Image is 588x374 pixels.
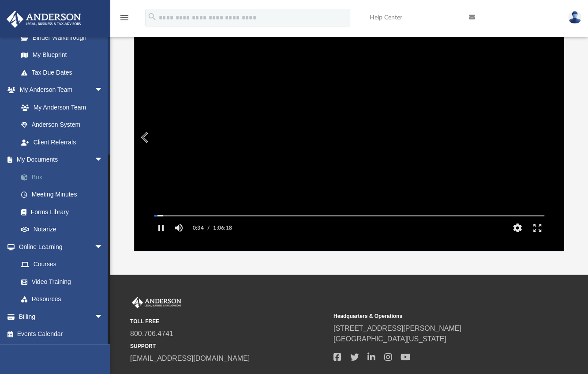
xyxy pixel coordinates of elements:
[12,256,112,273] a: Courses
[94,308,112,326] span: arrow_drop_down
[130,317,327,325] small: TOLL FREE
[119,12,130,23] i: menu
[333,335,446,343] a: [GEOGRAPHIC_DATA][US_STATE]
[333,312,531,320] small: Headquarters & Operations
[207,219,210,237] span: /
[134,125,154,150] button: Previous File
[6,238,112,256] a: Online Learningarrow_drop_down
[12,168,116,186] a: Box
[94,238,112,256] span: arrow_drop_down
[12,186,116,204] a: Meeting Minutes
[6,81,112,99] a: My Anderson Teamarrow_drop_down
[12,46,112,64] a: My Blueprint
[333,325,461,332] a: [STREET_ADDRESS][PERSON_NAME]
[147,12,157,22] i: search
[12,64,116,81] a: Tax Due Dates
[94,151,112,169] span: arrow_drop_down
[6,308,116,325] a: Billingarrow_drop_down
[527,219,547,237] button: Enter fullscreen
[171,219,187,237] button: Mute
[94,81,112,99] span: arrow_drop_down
[213,219,232,237] label: 1:06:18
[193,219,204,237] label: 0:34
[6,151,116,169] a: My Documentsarrow_drop_down
[507,219,527,237] button: Settings
[12,133,112,151] a: Client Referrals
[12,221,116,238] a: Notarize
[12,98,108,116] a: My Anderson Team
[4,11,84,28] img: Anderson Advisors Platinum Portal
[6,325,116,343] a: Events Calendar
[151,219,171,237] button: Pause
[134,23,564,251] div: File preview
[147,212,551,219] div: Media Slider
[12,116,112,134] a: Anderson System
[130,297,183,308] img: Anderson Advisors Platinum Portal
[130,355,250,362] a: [EMAIL_ADDRESS][DOMAIN_NAME]
[568,11,581,24] img: User Pic
[119,17,130,23] a: menu
[12,29,116,46] a: Binder Walkthrough
[130,342,327,350] small: SUPPORT
[130,330,173,337] a: 800.706.4741
[12,273,108,291] a: Video Training
[12,203,112,221] a: Forms Library
[12,291,112,308] a: Resources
